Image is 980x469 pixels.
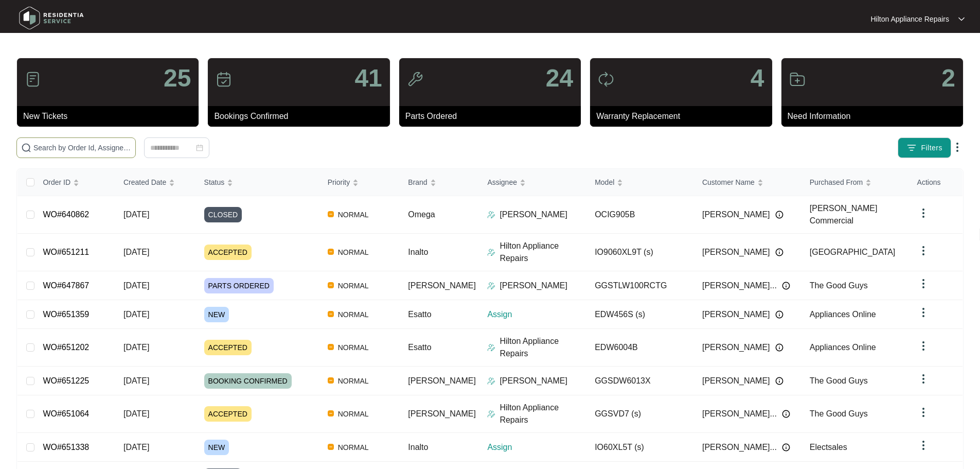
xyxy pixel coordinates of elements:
[782,282,790,290] img: Info icon
[407,71,423,88] img: icon
[810,343,876,352] span: Appliances Online
[751,66,764,91] p: 4
[204,440,229,455] span: NEW
[43,177,70,188] span: Order ID
[898,137,951,158] button: filter iconFilters
[500,209,567,221] p: [PERSON_NAME]
[810,248,896,256] span: [GEOGRAPHIC_DATA]
[801,169,909,196] th: Purchased From
[941,66,955,91] p: 2
[909,169,963,196] th: Actions
[328,282,334,288] img: Vercel Logo
[408,310,431,319] span: Esatto
[951,141,964,153] img: dropdown arrow
[906,143,917,153] img: filter icon
[958,16,965,22] img: dropdown arrow
[487,177,517,188] span: Assignee
[586,271,694,300] td: GGSTLW100RCTG
[702,341,770,354] span: [PERSON_NAME]
[123,443,149,451] span: [DATE]
[546,66,573,91] p: 24
[328,344,334,350] img: Vercel Logo
[204,177,225,188] span: Status
[408,409,476,418] span: [PERSON_NAME]
[500,240,586,265] p: Hilton Appliance Repairs
[917,245,930,257] img: dropdown arrow
[328,410,334,416] img: Vercel Logo
[25,71,41,88] img: icon
[43,248,89,256] a: WO#651211
[917,207,930,219] img: dropdown arrow
[487,211,495,219] img: Assigner Icon
[487,441,586,454] p: Assign
[204,340,252,355] span: ACCEPTED
[334,209,373,221] span: NORMAL
[214,110,389,123] p: Bookings Confirmed
[334,375,373,387] span: NORMAL
[408,376,476,385] span: [PERSON_NAME]
[15,3,87,33] img: residentia service logo
[328,444,334,450] img: Vercel Logo
[123,343,149,352] span: [DATE]
[702,375,770,387] span: [PERSON_NAME]
[487,308,586,321] p: Assign
[810,281,868,290] span: The Good Guys
[123,177,166,188] span: Created Date
[164,66,191,91] p: 25
[917,406,930,419] img: dropdown arrow
[33,142,131,153] input: Search by Order Id, Assignee Name, Customer Name, Brand and Model
[43,376,89,385] a: WO#651225
[328,377,334,384] img: Vercel Logo
[810,409,868,418] span: The Good Guys
[810,204,878,225] span: [PERSON_NAME] Commercial
[917,340,930,352] img: dropdown arrow
[782,410,790,418] img: Info icon
[487,410,495,418] img: Assigner Icon
[123,248,149,256] span: [DATE]
[586,196,694,234] td: OCIG905B
[586,433,694,462] td: IO60XL5T (s)
[43,443,89,451] a: WO#651338
[479,169,586,196] th: Assignee
[487,248,495,256] img: Assigner Icon
[334,341,373,354] span: NORMAL
[598,71,614,88] img: icon
[917,277,930,290] img: dropdown arrow
[775,248,783,256] img: Info icon
[334,408,373,420] span: NORMAL
[487,343,495,352] img: Assigner Icon
[334,246,373,258] span: NORMAL
[775,211,783,219] img: Info icon
[810,177,863,188] span: Purchased From
[328,311,334,317] img: Vercel Logo
[921,143,942,153] span: Filters
[123,409,149,418] span: [DATE]
[810,310,876,319] span: Appliances Online
[586,329,694,367] td: EDW6004B
[319,169,400,196] th: Priority
[810,443,847,451] span: Electsales
[782,443,790,451] img: Info icon
[595,177,614,188] span: Model
[328,177,350,188] span: Priority
[788,110,963,123] p: Need Information
[487,377,495,385] img: Assigner Icon
[123,310,149,319] span: [DATE]
[586,169,694,196] th: Model
[702,177,755,188] span: Customer Name
[43,210,89,219] a: WO#640862
[917,306,930,319] img: dropdown arrow
[123,210,149,219] span: [DATE]
[586,395,694,433] td: GGSVD7 (s)
[408,281,476,290] span: [PERSON_NAME]
[789,71,806,88] img: icon
[328,249,334,255] img: Vercel Logo
[586,300,694,329] td: EDW456S (s)
[408,248,428,256] span: Inalto
[123,376,149,385] span: [DATE]
[775,343,783,352] img: Info icon
[775,310,783,319] img: Info icon
[43,409,89,418] a: WO#651064
[917,373,930,385] img: dropdown arrow
[204,307,229,322] span: NEW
